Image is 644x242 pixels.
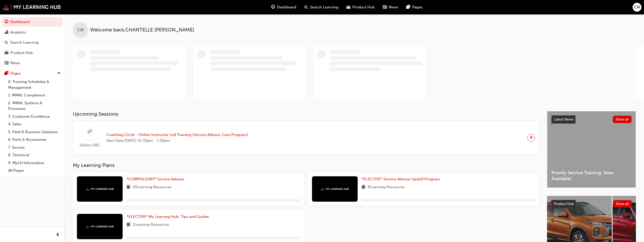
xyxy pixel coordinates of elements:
[77,125,535,150] a: Online URLCoaching Circle - Online Instructor Led Training (Service Advisor Core Program)Start Da...
[633,3,641,12] button: CW
[127,222,130,228] span: book-icon
[2,38,63,47] a: Search Learning
[6,113,63,120] a: 3. Customer Excellence
[5,71,8,76] span: pages-icon
[5,51,8,55] span: car-icon
[56,232,60,238] span: prev-icon
[6,91,63,99] a: 1. MMAL Compliance
[57,70,61,77] span: up-icon
[2,28,63,37] a: Analytics
[551,170,632,181] span: Priority Service Training: Now Available!
[77,142,102,148] span: Online URL
[10,29,26,35] div: Analytics
[2,16,63,69] button: DashboardAnalyticsSearch LearningProduct HubNews
[90,27,194,33] span: Welcome back , CHANTELLE [PERSON_NAME]
[2,58,63,68] a: News
[267,2,300,12] a: guage-iconDashboard
[6,159,63,167] a: 9. MyLH Information
[554,202,574,206] span: Product Hub
[5,30,8,35] span: chart-icon
[2,48,63,58] a: Product Hub
[551,115,632,124] a: Latest NewsShow all
[6,99,63,113] a: 2. MMAL Systems & Processes
[529,134,533,141] span: next-icon
[127,177,184,181] span: *COMPULSORY* Service Advisor
[6,151,63,159] a: 8. Technical
[88,129,92,135] span: sessionType_ONLINE_URL-icon
[613,200,632,208] button: Show all
[547,111,636,188] a: Latest NewsShow allPriority Service Training: Now Available!
[277,4,296,10] span: Dashboard
[133,184,172,191] span: 45 Learning Resources
[6,136,63,144] a: 6. Parts & Accessories
[127,176,186,182] a: *COMPULSORY* Service Advisor
[402,2,427,12] a: pages-iconPages
[127,184,130,191] span: book-icon
[554,117,573,122] span: Latest News
[77,27,84,33] span: CW
[368,184,405,191] span: 8 Learning Resources
[379,2,402,12] a: news-iconNews
[10,60,20,66] div: News
[2,69,63,78] button: Pages
[10,71,21,76] div: Pages
[5,61,8,65] span: news-icon
[5,20,8,24] span: guage-icon
[342,2,379,12] a: car-iconProduct Hub
[362,177,440,181] span: *ELECTIVE* Service Advisor Upskill Program
[613,116,632,123] button: Show all
[73,162,539,168] h3: My Learning Plans
[304,4,308,10] span: search-icon
[321,187,349,191] img: mmal
[6,167,63,175] a: All Pages
[389,4,398,10] span: News
[6,128,63,136] a: 5. Fleet & Business Solutions
[383,4,387,10] span: news-icon
[2,17,63,27] a: Dashboard
[310,4,338,10] span: Search Learning
[412,4,423,10] span: Pages
[352,4,375,10] span: Product Hub
[346,4,350,10] span: car-icon
[5,40,8,45] span: search-icon
[10,40,39,45] div: Search Learning
[6,144,63,151] a: 7. Service
[106,138,248,144] span: Start Date: [DATE] 12:30pm - 1:30pm
[127,214,211,220] a: *ELECTIVE* My Learning Hub: Tips and Guides
[406,4,410,10] span: pages-icon
[362,176,442,182] a: *ELECTIVE* Service Advisor Upskill Program
[634,4,640,10] span: CW
[271,4,275,10] span: guage-icon
[73,111,539,117] h3: Upcoming Sessions
[106,132,248,138] span: Coaching Circle - Online Instructor Led Training (Service Advisor Core Program)
[86,187,114,191] img: mmal
[133,222,169,228] span: 1 Learning Resources
[6,120,63,128] a: 4. Sales
[86,225,114,228] img: mmal
[127,214,209,219] span: *ELECTIVE* My Learning Hub: Tips and Guides
[300,2,342,12] a: search-iconSearch Learning
[6,78,63,91] a: 0. Training Schedules & Management
[362,184,366,191] span: book-icon
[10,50,33,56] div: Product Hub
[3,4,61,10] img: mmal
[551,200,632,208] a: Product HubShow all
